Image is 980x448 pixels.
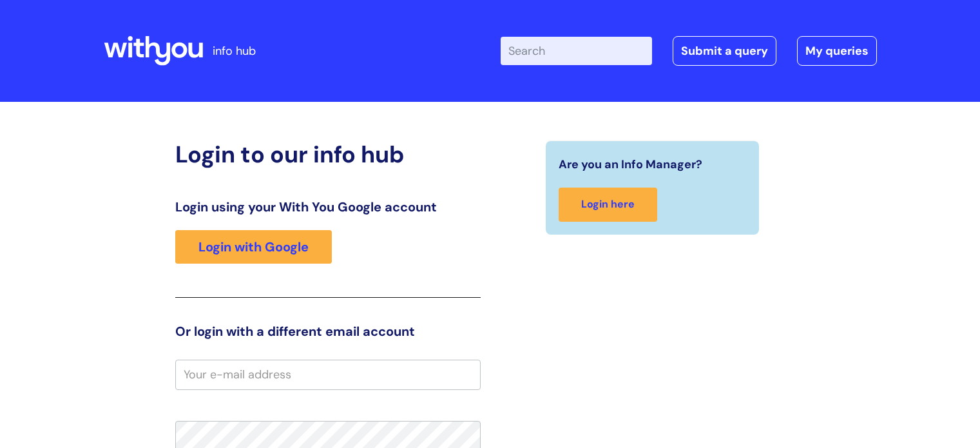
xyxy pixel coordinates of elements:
[673,36,776,66] a: Submit a query
[213,41,256,61] p: info hub
[175,324,481,339] h3: Or login with a different email account
[797,36,877,66] a: My queries
[175,199,481,215] h3: Login using your With You Google account
[175,141,481,168] h2: Login to our info hub
[559,154,702,175] span: Are you an Info Manager?
[559,188,657,222] a: Login here
[175,360,481,389] input: Your e-mail address
[175,230,332,264] a: Login with Google
[501,37,652,65] input: Search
